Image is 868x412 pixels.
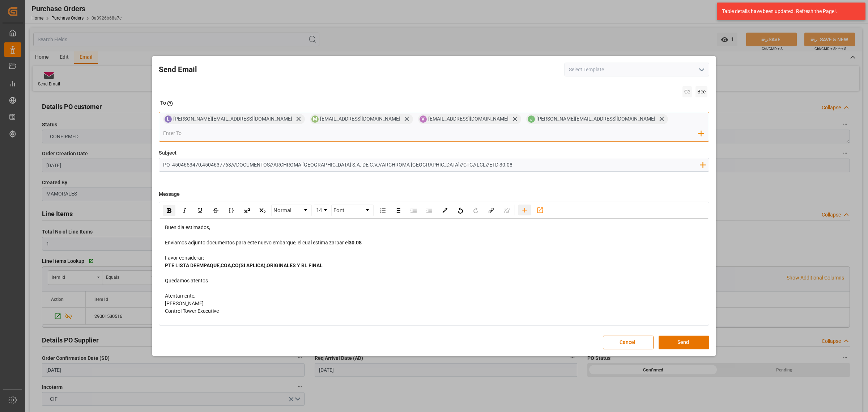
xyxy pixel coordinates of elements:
button: Send [659,336,709,349]
div: Table details have been updated. Refresh the Page!. [722,8,855,15]
span: [PERSON_NAME] [165,300,204,306]
input: Enter Subject here [159,158,703,171]
span: Font [333,206,344,215]
div: rdw-wrapper [159,202,709,328]
span: Control Tower Executive [165,308,219,314]
span: J [530,116,533,122]
div: rdw-list-control [375,205,437,216]
div: Add fields and linked tables [518,205,531,215]
span: Normal [273,206,292,215]
div: Link [485,205,498,216]
div: Unlink [501,205,513,216]
div: rdw-font-family-control [330,205,375,216]
button: Cancel [603,336,654,349]
div: Outdent [423,205,435,216]
span: Favor considerar: [165,255,204,261]
div: rdw-dropdown [331,205,374,216]
div: rdw-history-control [452,205,484,216]
div: rdw-font-size-control [313,205,330,216]
h2: To [160,99,166,107]
span: Quedamos atentos [165,278,208,283]
a: Block Type [272,205,311,216]
div: Redo [469,205,482,216]
span: Enviamos adjunto documentos para este nuevo embarque, el cual estima zarpar el [165,240,349,245]
input: Enter To [163,128,699,139]
span: PTE LISTA DEEMPAQUE,COA,CO(SI APLICA),ORIGINALES Y BL FINAL [165,262,323,268]
div: Indent [407,205,420,216]
a: Font [332,205,373,216]
span: [EMAIL_ADDRESS][DOMAIN_NAME] [320,116,400,122]
div: rdw-block-control [270,205,313,216]
h2: Send Email [159,64,197,76]
span: [EMAIL_ADDRESS][DOMAIN_NAME] [428,116,509,122]
span: L [167,116,170,122]
span: [PERSON_NAME][EMAIL_ADDRESS][DOMAIN_NAME] [536,116,655,122]
span: [PERSON_NAME][EMAIL_ADDRESS][DOMAIN_NAME] [173,116,292,122]
span: V [421,116,425,122]
span: 30.08 [349,240,362,245]
div: Add link to form [534,205,546,215]
span: Atentamente, [165,293,195,299]
div: rdw-link-control [484,205,515,216]
div: Superscript [241,205,253,216]
div: rdw-color-picker [437,205,452,216]
span: Buen dia estimados, [165,224,210,230]
a: Font Size [314,205,329,216]
span: 14 [316,206,322,215]
span: Cc [682,86,692,97]
div: Bold [163,205,175,216]
label: Message [159,188,180,201]
div: Unordered [376,205,389,216]
div: Strikethrough [209,205,222,216]
span: Bcc [695,86,707,97]
label: Subject [159,149,176,157]
div: rdw-dropdown [271,205,312,216]
div: rdw-editor [165,224,703,323]
div: Underline [194,205,207,216]
div: rdw-toolbar [159,202,709,219]
div: rdw-inline-control [161,205,270,216]
div: Undo [454,205,467,216]
div: rdw-dropdown [314,205,329,216]
input: Select Template [565,63,709,76]
span: M [313,116,317,122]
button: open menu [696,64,707,75]
div: Italic [178,205,191,216]
div: Ordered [392,205,404,216]
div: Monospace [225,205,238,216]
div: Subscript [256,205,269,216]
